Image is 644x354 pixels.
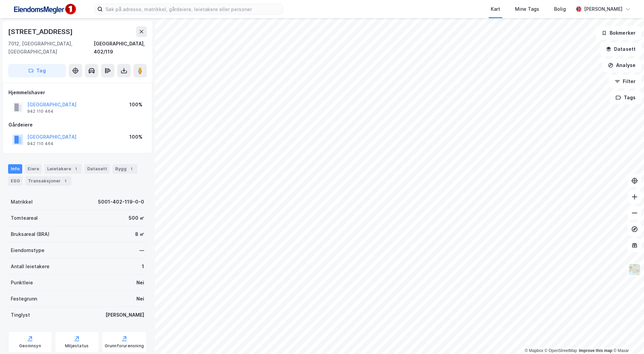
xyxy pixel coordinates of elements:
div: [PERSON_NAME] [584,5,622,13]
a: OpenStreetMap [545,348,577,353]
div: Tomteareal [11,214,38,222]
div: Eiere [25,164,42,174]
div: 100% [129,101,142,109]
a: Mapbox [525,348,543,353]
div: 942 110 464 [27,141,54,146]
button: Filter [609,75,641,88]
div: Leietakere [44,164,82,174]
div: 942 110 464 [27,109,54,114]
div: 8 ㎡ [135,230,144,238]
div: Kontrollprogram for chat [610,322,644,354]
button: Tag [8,64,66,77]
div: 1 [72,166,79,172]
div: Hjemmelshaver [8,88,147,97]
div: Bygg [112,164,137,174]
div: Info [8,164,22,174]
div: Eiendomstype [11,246,44,254]
a: Improve this map [579,348,612,353]
div: Tinglyst [11,311,30,319]
div: 1 [62,178,69,184]
div: [GEOGRAPHIC_DATA], 402/119 [94,40,147,56]
input: Søk på adresse, matrikkel, gårdeiere, leietakere eller personer [103,4,283,14]
div: [PERSON_NAME] [105,311,144,319]
div: Antall leietakere [11,262,50,271]
div: 7012, [GEOGRAPHIC_DATA], [GEOGRAPHIC_DATA] [8,40,94,56]
div: Festegrunn [11,295,37,303]
button: Datasett [600,42,641,56]
div: Matrikkel [11,198,33,206]
div: Gårdeiere [8,121,147,129]
div: Geoinnsyn [19,343,41,349]
div: 1 [142,262,144,271]
div: 500 ㎡ [129,214,144,222]
div: ESG [8,176,23,186]
iframe: Chat Widget [610,322,644,354]
div: Bruksareal (BRA) [11,230,50,238]
button: Tags [610,91,641,104]
button: Analyse [602,59,641,72]
div: Kart [491,5,500,13]
div: Punktleie [11,279,33,287]
div: [STREET_ADDRESS] [8,26,74,37]
div: Nei [136,295,144,303]
img: F4PB6Px+NJ5v8B7XTbfpPpyloAAAAASUVORK5CYII= [11,2,78,17]
div: Datasett [85,164,110,174]
div: 1 [128,166,135,172]
div: Transaksjoner [25,176,71,186]
div: Mine Tags [515,5,539,13]
div: — [139,246,144,254]
div: 5001-402-119-0-0 [98,198,144,206]
div: Nei [136,279,144,287]
div: Bolig [554,5,566,13]
div: 100% [129,133,142,141]
div: Grunnforurensning [105,343,144,349]
div: Miljøstatus [65,343,89,349]
button: Bokmerker [596,26,641,40]
img: Z [628,263,641,276]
